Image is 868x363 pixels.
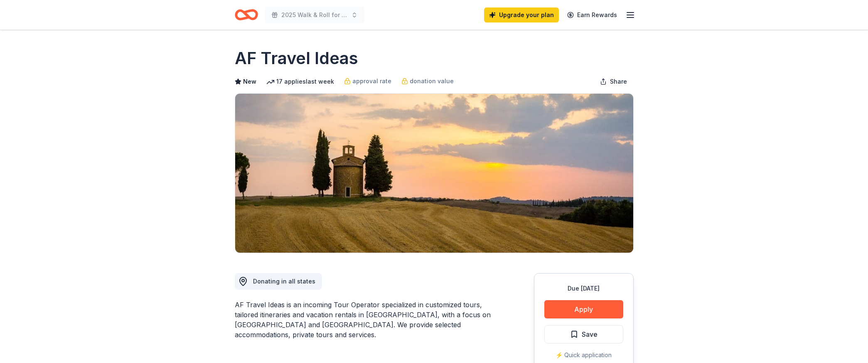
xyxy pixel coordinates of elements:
[281,10,348,20] span: 2025 Walk & Roll for a Cure
[401,76,454,86] a: donation value
[484,7,559,22] a: Upgrade your plan
[235,94,633,253] img: Image for AF Travel Ideas
[253,278,315,285] span: Donating in all states
[265,7,364,23] button: 2025 Walk & Roll for a Cure
[544,325,623,343] button: Save
[544,300,623,318] button: Apply
[352,76,391,86] span: approval rate
[410,76,454,86] span: donation value
[344,76,391,86] a: approval rate
[243,77,256,87] span: New
[266,77,334,87] div: 17 applies last week
[610,77,627,87] span: Share
[593,73,634,90] button: Share
[544,283,623,293] div: Due [DATE]
[582,329,598,340] span: Save
[544,350,623,360] div: ⚡️ Quick application
[235,47,358,70] h1: AF Travel Ideas
[235,5,258,25] a: Home
[235,300,494,340] div: AF Travel Ideas is an incoming Tour Operator specialized in customized tours, tailored itinerarie...
[562,7,622,22] a: Earn Rewards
